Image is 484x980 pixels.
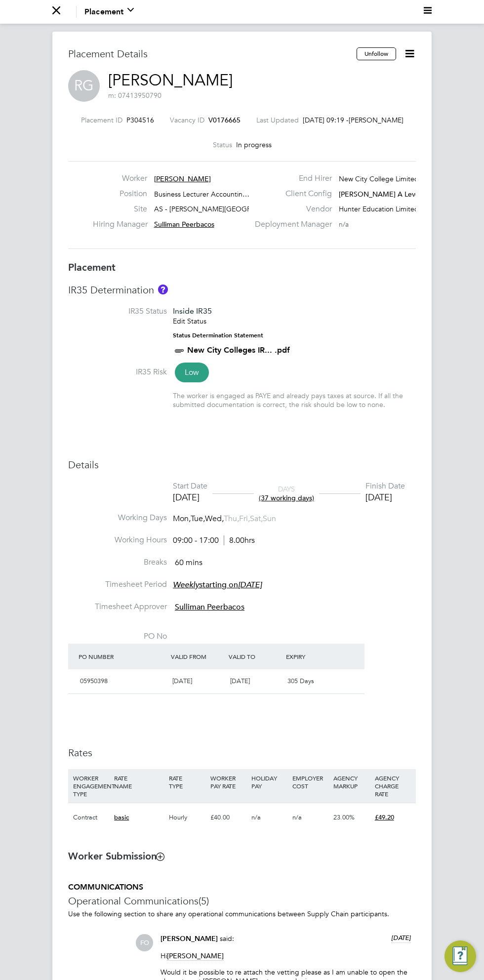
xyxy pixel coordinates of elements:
[249,219,332,230] label: Deployment Manager
[172,677,192,685] span: [DATE]
[68,850,164,862] b: Worker Submission
[68,602,167,612] label: Timesheet Approver
[238,580,262,590] em: [DATE]
[230,677,250,685] span: [DATE]
[154,204,295,213] span: AS - [PERSON_NAME][GEOGRAPHIC_DATA]
[339,204,419,213] span: Hunter Education Limited
[259,493,314,502] span: (37 working days)
[71,803,112,832] div: Contract
[68,535,167,545] label: Working Hours
[372,769,413,803] div: AGENCY CHARGE RATE
[68,70,100,102] span: RG
[208,769,249,795] div: WORKER PAY RATE
[339,190,452,199] span: [PERSON_NAME] A Level Academy
[251,813,261,821] span: n/a
[303,116,349,124] span: [DATE] 09:19 -
[365,491,405,503] div: [DATE]
[220,934,234,943] span: said:
[213,140,232,149] label: Status
[68,306,167,317] label: IR35 Status
[84,6,134,18] button: Placement
[108,91,161,100] span: m: 07413950790
[173,317,206,326] a: Edit Status
[173,481,207,491] div: Start Date
[173,580,262,590] span: starting on
[68,746,416,759] h3: Rates
[161,935,218,943] span: [PERSON_NAME]
[173,491,207,503] div: [DATE]
[199,895,209,907] span: (5)
[93,173,147,184] label: Worker
[170,116,204,124] label: Vacancy ID
[167,951,224,961] span: [PERSON_NAME]
[249,204,332,214] label: Vendor
[68,579,167,590] label: Timesheet Period
[339,220,349,229] span: n/a
[226,648,284,665] div: Valid To
[68,458,416,471] h3: Details
[68,367,167,377] label: IR35 Risk
[349,116,403,124] span: [PERSON_NAME]
[68,895,416,907] h3: Operational Communications
[250,514,263,524] span: Sat,
[173,535,255,546] div: 09:00 - 17:00
[391,934,411,942] span: [DATE]
[205,514,224,524] span: Wed,
[173,306,212,316] span: Inside IR35
[68,909,416,918] p: Use the following section to share any operational communications between Supply Chain participants.
[263,514,276,524] span: Sun
[375,813,394,821] span: £49.20
[68,557,167,568] label: Breaks
[68,261,116,273] b: Placement
[357,47,396,60] button: Unfollow
[108,71,233,90] a: [PERSON_NAME]
[173,580,199,590] em: Weekly
[444,940,476,972] button: Engage Resource Center
[249,769,290,795] div: HOLIDAY PAY
[154,174,211,183] span: [PERSON_NAME]
[68,284,416,296] h3: IR35 Determination
[290,769,331,795] div: EMPLOYER COST
[339,174,419,183] span: New City College Limited
[114,813,129,821] span: basic
[208,803,249,832] div: £40.00
[175,363,209,382] span: Low
[208,116,241,124] span: V0176665
[249,189,332,199] label: Client Config
[249,173,332,184] label: End Hirer
[191,514,205,524] span: Tue,
[68,47,349,60] h3: Placement Details
[93,219,147,230] label: Hiring Manager
[68,513,167,523] label: Working Days
[166,769,207,795] div: RATE TYPE
[175,558,202,568] span: 60 mins
[175,602,244,612] span: Sulliman Peerbacos
[166,803,207,832] div: Hourly
[224,514,239,524] span: Thu,
[81,116,122,124] label: Placement ID
[161,951,411,960] p: Hi
[173,332,263,339] strong: Status Determination Statement
[254,485,319,502] div: DAYS
[68,631,167,642] label: PO No
[287,677,314,685] span: 305 Days
[154,190,249,199] span: Business Lecturer Accountin…
[76,648,168,665] div: PO Number
[158,285,168,294] button: About IR35
[80,677,108,685] span: 05950398
[112,769,166,795] div: RATE NAME
[365,481,405,491] div: Finish Date
[236,140,272,149] span: In progress
[256,116,299,124] label: Last Updated
[173,514,191,524] span: Mon,
[93,204,147,214] label: Site
[154,220,214,229] span: Sulliman Peerbacos
[71,769,112,803] div: WORKER ENGAGEMENT TYPE
[187,345,290,355] a: New City Colleges IR... .pdf
[292,813,302,821] span: n/a
[224,535,255,545] span: 8.00hrs
[168,648,226,665] div: Valid From
[173,391,416,409] div: The worker is engaged as PAYE and already pays taxes at source. If all the submitted documentatio...
[283,648,341,665] div: Expiry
